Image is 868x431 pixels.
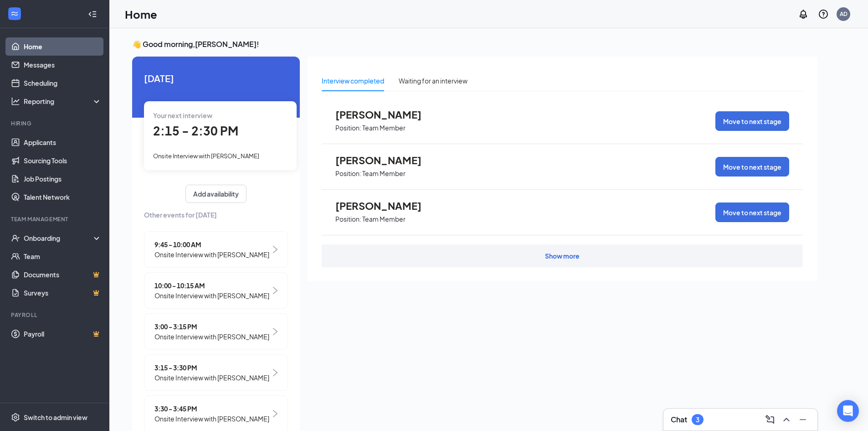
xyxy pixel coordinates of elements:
[781,414,792,425] svg: ChevronUp
[24,247,102,265] a: Team
[154,239,269,249] span: 9:45 - 10:00 AM
[88,10,97,19] svg: Collapse
[362,169,406,178] p: Team Member
[696,416,699,424] div: 3
[24,325,102,343] a: PayrollCrown
[362,124,406,132] p: Team Member
[24,265,102,284] a: DocumentsCrown
[796,412,810,427] button: Minimize
[11,119,100,127] div: Hiring
[763,412,777,427] button: ComposeMessage
[545,251,580,260] div: Show more
[335,215,361,223] p: Position:
[24,97,102,106] div: Reporting
[798,9,809,20] svg: Notifications
[24,284,102,302] a: SurveysCrown
[125,6,157,22] h1: Home
[24,188,102,206] a: Talent Network
[153,152,259,160] span: Onsite Interview with [PERSON_NAME]
[154,404,269,414] span: 3:30 - 3:45 PM
[154,363,269,373] span: 3:15 - 3:30 PM
[24,170,102,188] a: Job Postings
[335,200,436,212] span: [PERSON_NAME]
[185,185,247,203] button: Add availability
[11,311,100,319] div: Payroll
[154,291,269,301] span: Onsite Interview with [PERSON_NAME]
[11,413,20,422] svg: Settings
[322,76,384,86] div: Interview completed
[24,37,102,56] a: Home
[399,76,467,86] div: Waiting for an interview
[24,133,102,151] a: Applicants
[715,203,789,222] button: Move to next stage
[24,56,102,74] a: Messages
[154,332,269,342] span: Onsite Interview with [PERSON_NAME]
[144,210,288,220] span: Other events for [DATE]
[154,280,269,291] span: 10:00 - 10:15 AM
[11,234,20,243] svg: UserCheck
[10,9,19,18] svg: WorkstreamLogo
[24,413,87,422] div: Switch to admin view
[335,109,436,120] span: [PERSON_NAME]
[154,414,269,424] span: Onsite Interview with [PERSON_NAME]
[24,151,102,170] a: Sourcing Tools
[11,97,20,106] svg: Analysis
[797,414,808,425] svg: Minimize
[24,234,94,243] div: Onboarding
[335,154,436,166] span: [PERSON_NAME]
[818,9,829,20] svg: QuestionInfo
[153,123,238,138] span: 2:15 - 2:30 PM
[154,322,269,332] span: 3:00 - 3:15 PM
[335,169,361,178] p: Position:
[840,10,847,18] div: AD
[715,111,789,131] button: Move to next stage
[765,414,776,425] svg: ComposeMessage
[11,215,100,223] div: Team Management
[671,415,687,425] h3: Chat
[715,157,789,177] button: Move to next stage
[153,111,212,119] span: Your next interview
[144,71,288,85] span: [DATE]
[132,39,817,49] h3: 👋 Good morning, [PERSON_NAME] !
[779,412,794,427] button: ChevronUp
[362,215,406,223] p: Team Member
[154,249,269,260] span: Onsite Interview with [PERSON_NAME]
[335,124,361,132] p: Position:
[154,373,269,383] span: Onsite Interview with [PERSON_NAME]
[24,74,102,92] a: Scheduling
[837,400,859,422] div: Open Intercom Messenger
